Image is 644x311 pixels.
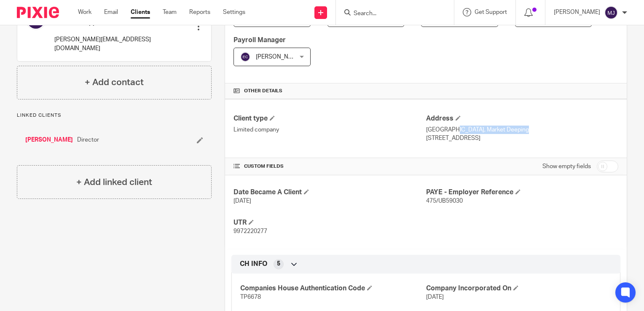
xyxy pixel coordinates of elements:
a: [PERSON_NAME] [25,136,73,144]
span: Get Support [475,9,507,15]
span: [DATE] [426,294,444,300]
h4: Client type [233,114,426,123]
p: [PERSON_NAME] [554,8,600,16]
span: TP6678 [240,294,261,300]
span: 5 [277,260,280,268]
span: CH INFO [240,260,267,268]
h4: Address [426,114,618,123]
span: [PERSON_NAME] [256,54,302,60]
h4: Date Became A Client [233,188,426,197]
h4: CUSTOM FIELDS [233,163,426,170]
input: Search [353,10,429,18]
p: [PERSON_NAME][EMAIL_ADDRESS][DOMAIN_NAME] [54,35,180,53]
a: Reports [189,8,210,16]
p: Limited company [233,126,426,134]
h4: PAYE - Employer Reference [426,188,618,197]
img: Pixie [17,7,59,18]
a: Clients [131,8,150,16]
img: svg%3E [604,6,618,19]
span: 475/UB59030 [426,198,463,204]
p: Linked clients [17,112,212,119]
img: svg%3E [240,52,250,62]
span: [DATE] [233,198,251,204]
h4: Company Incorporated On [426,284,612,293]
h4: UTR [233,218,426,227]
a: Team [163,8,177,16]
span: 9972220277 [233,228,267,234]
span: Director [77,136,99,144]
h4: Companies House Authentication Code [240,284,426,293]
p: [GEOGRAPHIC_DATA], Market Deeping [426,126,618,134]
p: [STREET_ADDRESS] [426,134,618,142]
a: Email [104,8,118,16]
h4: + Add linked client [76,176,152,189]
h4: + Add contact [85,76,144,89]
span: Payroll Manager [233,37,286,43]
label: Show empty fields [542,162,591,171]
a: Work [78,8,91,16]
span: Other details [244,88,282,94]
a: Settings [223,8,245,16]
